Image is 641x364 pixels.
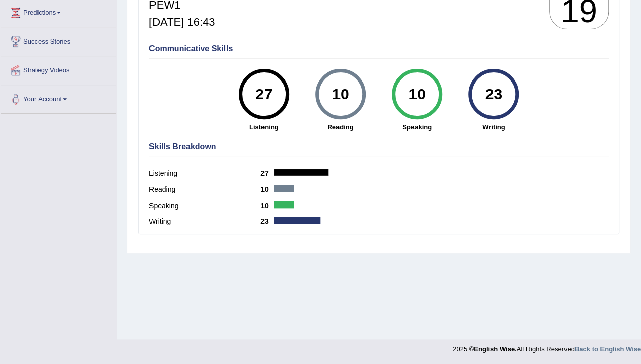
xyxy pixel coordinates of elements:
[260,185,274,193] b: 10
[260,169,274,177] b: 27
[1,27,116,53] a: Success Stories
[149,216,260,227] label: Writing
[307,122,373,132] strong: Reading
[245,73,282,115] div: 27
[231,122,297,132] strong: Listening
[474,345,516,353] strong: English Wise.
[384,122,450,132] strong: Speaking
[149,184,260,195] label: Reading
[149,44,609,53] h4: Communicative Skills
[149,16,215,28] h5: [DATE] 16:43
[398,73,435,115] div: 10
[149,200,260,211] label: Speaking
[1,85,116,110] a: Your Account
[260,201,274,210] b: 10
[260,217,274,225] b: 23
[1,56,116,82] a: Strategy Videos
[453,339,641,354] div: 2025 © All Rights Reserved
[149,168,260,179] label: Listening
[475,73,512,115] div: 23
[575,345,641,353] a: Back to English Wise
[149,142,609,151] h4: Skills Breakdown
[461,122,527,132] strong: Writing
[322,73,359,115] div: 10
